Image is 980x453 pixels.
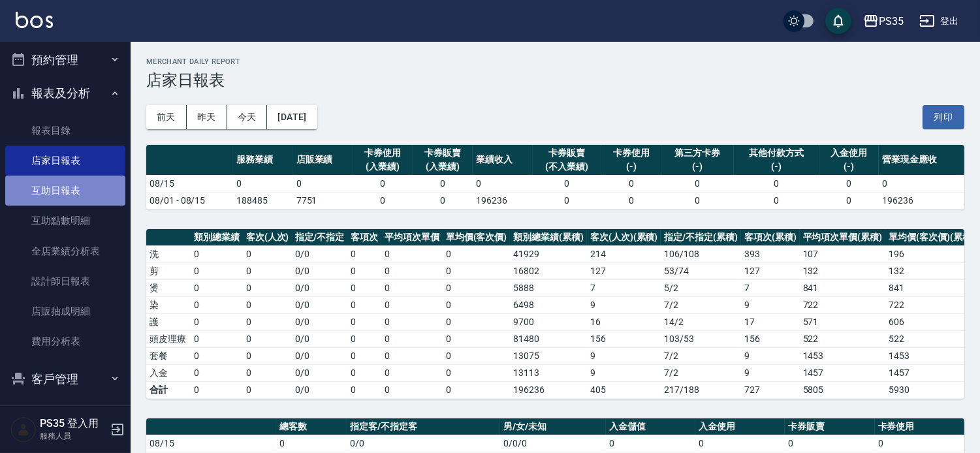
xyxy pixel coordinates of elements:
td: 0 [785,435,874,452]
td: 0 [276,435,347,452]
td: 0/0/0 [500,435,606,452]
th: 卡券販賣 [785,418,874,435]
p: 服務人員 [40,430,106,442]
td: 217/188 [661,381,741,398]
td: 5 / 2 [661,279,741,296]
td: 0 [606,435,695,452]
td: 0 [661,192,734,209]
td: 1457 [800,364,886,381]
div: (入業績) [416,160,469,174]
td: 0 [695,435,785,452]
td: 0 [381,347,443,364]
td: 0 [875,435,964,452]
img: Logo [16,12,53,28]
th: 指定/不指定 [292,229,347,246]
td: 571 [800,313,886,330]
td: 0 [347,364,381,381]
td: 7751 [293,192,353,209]
button: PS35 [858,8,909,35]
td: 頭皮理療 [146,330,191,347]
td: 156 [741,330,800,347]
th: 類別總業績 [191,229,243,246]
td: 127 [587,262,661,279]
td: 0 [533,192,602,209]
td: 0 [734,175,819,192]
td: 0 [353,192,413,209]
td: 0 [443,245,511,262]
a: 互助點數明細 [5,206,125,236]
td: 0 [243,262,292,279]
td: 7 [741,279,800,296]
button: 列印 [923,105,964,129]
td: 0 [819,192,879,209]
td: 13075 [510,347,587,364]
a: 全店業績分析表 [5,236,125,266]
td: 0 [473,175,533,192]
th: 平均項次單價(累積) [800,229,886,246]
td: 7 / 2 [661,296,741,313]
td: 燙 [146,279,191,296]
a: 店販抽成明細 [5,296,125,326]
td: 722 [885,296,977,313]
td: 0 [381,381,443,398]
td: 1453 [885,347,977,364]
th: 客次(人次) [243,229,292,246]
th: 營業現金應收 [879,145,964,176]
button: 客戶管理 [5,362,125,396]
img: Person [10,416,37,443]
td: 0 [381,279,443,296]
td: 0 [243,279,292,296]
td: 0 [413,175,473,192]
table: a dense table [146,229,978,399]
h2: Merchant Daily Report [146,57,964,66]
td: 0 [661,175,734,192]
td: 0 [443,279,511,296]
td: 5930 [885,381,977,398]
div: PS35 [879,13,904,29]
td: 841 [800,279,886,296]
td: 0 [347,330,381,347]
div: 其他付款方式 [737,146,816,160]
td: 08/15 [146,175,233,192]
td: 9 [587,347,661,364]
td: 0 [443,296,511,313]
td: 0 [243,245,292,262]
th: 卡券使用 [875,418,964,435]
button: 員工及薪資 [5,396,125,430]
td: 0/0 [292,381,347,398]
td: 0 [191,381,243,398]
td: 0 [191,296,243,313]
td: 0 [293,175,353,192]
td: 107 [800,245,886,262]
td: 9 [741,364,800,381]
td: 103 / 53 [661,330,741,347]
div: (-) [605,160,658,174]
td: 7 [587,279,661,296]
div: (-) [737,160,816,174]
td: 0 [191,245,243,262]
th: 入金使用 [695,418,785,435]
a: 店家日報表 [5,146,125,176]
td: 0 [381,245,443,262]
td: 196236 [879,192,964,209]
td: 0 / 0 [292,330,347,347]
a: 設計師日報表 [5,266,125,296]
td: 0 [243,330,292,347]
button: 昨天 [187,105,227,129]
td: 0 / 0 [292,364,347,381]
td: 護 [146,313,191,330]
td: 0 [243,296,292,313]
a: 報表目錄 [5,116,125,146]
td: 196236 [473,192,533,209]
td: 0 [734,192,819,209]
td: 0 [347,279,381,296]
td: 剪 [146,262,191,279]
th: 類別總業績(累積) [510,229,587,246]
th: 男/女/未知 [500,418,606,435]
td: 0 [243,381,292,398]
td: 0 / 0 [292,279,347,296]
td: 0 [381,364,443,381]
th: 總客數 [276,418,347,435]
a: 費用分析表 [5,326,125,356]
td: 08/15 [146,435,276,452]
